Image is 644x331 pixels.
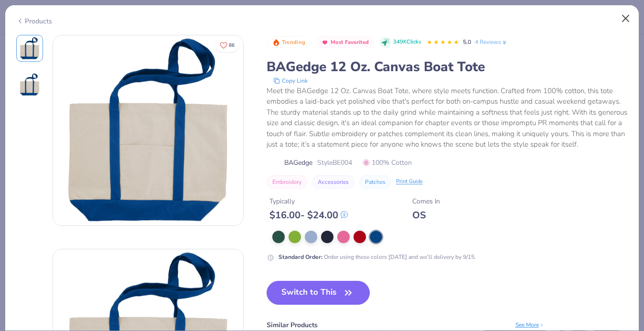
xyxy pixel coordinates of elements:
button: Accessories [312,175,354,189]
div: See More [515,320,545,329]
span: Style BE004 [317,158,352,168]
div: Meet the BAGedge 12 Oz. Canvas Boat Tote, where style meets function. Crafted from 100% cotton, t... [267,85,628,150]
button: Patches [359,175,391,189]
div: Order using these colors [DATE] and we’ll delivery by 9/15. [279,253,476,261]
img: brand logo [267,159,279,167]
button: Badge Button [268,36,311,49]
span: 86 [229,43,235,48]
span: Most Favorited [331,40,369,45]
button: Switch to This [267,281,370,305]
span: BAGedge [284,158,312,168]
button: Badge Button [316,36,374,49]
div: Products [16,16,52,26]
img: Back [18,73,41,96]
div: BAGedge 12 Oz. Canvas Boat Tote [267,58,628,76]
button: Like [215,38,239,52]
div: Print Guide [396,178,423,186]
div: Typically [269,196,348,206]
button: Close [617,10,635,28]
div: Comes In [412,196,440,206]
strong: Standard Order : [279,253,322,261]
div: $ 16.00 - $ 24.00 [269,209,348,221]
img: Most Favorited sort [321,39,329,46]
span: 100% Cotton [363,158,412,168]
img: Trending sort [272,39,280,46]
div: OS [412,209,440,221]
span: 5.0 [463,38,471,46]
img: Front [18,37,41,60]
span: Trending [282,40,305,45]
a: 4 Reviews [475,38,508,46]
span: 349K Clicks [393,38,421,46]
div: Similar Products [267,320,318,330]
img: Front [53,35,243,225]
button: Embroidery [267,175,307,189]
button: copy to clipboard [270,76,311,85]
div: 5.0 Stars [427,35,459,50]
